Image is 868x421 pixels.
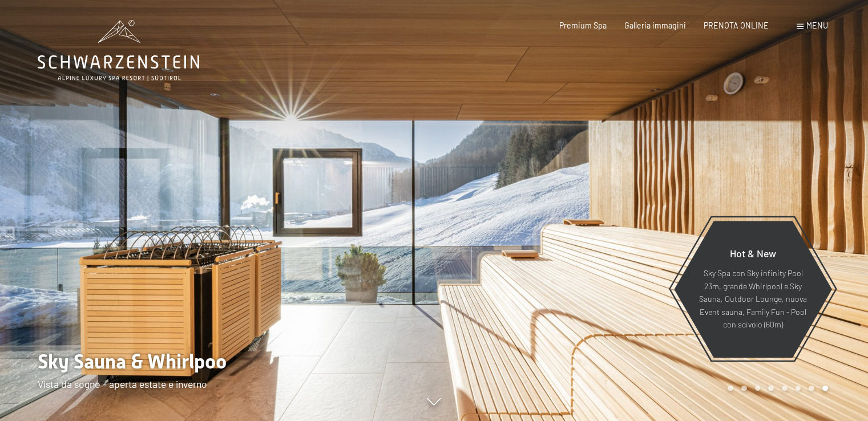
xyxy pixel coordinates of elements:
div: Carousel Page 1 [728,386,733,391]
a: PRENOTA ONLINE [704,21,769,30]
span: Hot & New [730,247,776,260]
a: Premium Spa [559,21,607,30]
span: Menu [806,21,828,30]
div: Carousel Page 2 [741,386,747,391]
div: Carousel Page 4 [768,386,774,391]
a: Galleria immagini [624,21,686,30]
div: Carousel Page 3 [755,386,761,391]
a: Hot & New Sky Spa con Sky infinity Pool 23m, grande Whirlpool e Sky Sauna, Outdoor Lounge, nuova ... [673,220,833,358]
p: Sky Spa con Sky infinity Pool 23m, grande Whirlpool e Sky Sauna, Outdoor Lounge, nuova Event saun... [699,267,808,331]
div: Carousel Page 8 (Current Slide) [822,386,828,391]
div: Carousel Pagination [724,386,827,391]
div: Carousel Page 7 [809,386,814,391]
div: Carousel Page 5 [782,386,788,391]
div: Carousel Page 6 [796,386,801,391]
